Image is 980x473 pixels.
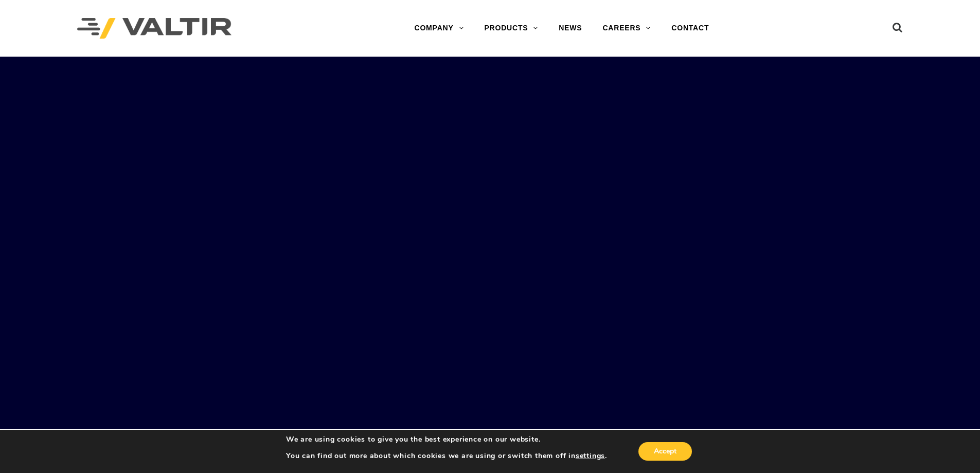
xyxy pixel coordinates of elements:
[638,442,692,461] button: Accept
[548,18,592,39] a: NEWS
[286,451,607,461] p: You can find out more about which cookies we are using or switch them off in .
[592,18,661,39] a: CAREERS
[286,435,607,444] p: We are using cookies to give you the best experience on our website.
[661,18,719,39] a: CONTACT
[576,451,605,461] button: settings
[77,18,231,39] img: Valtir
[404,18,474,39] a: COMPANY
[474,18,548,39] a: PRODUCTS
